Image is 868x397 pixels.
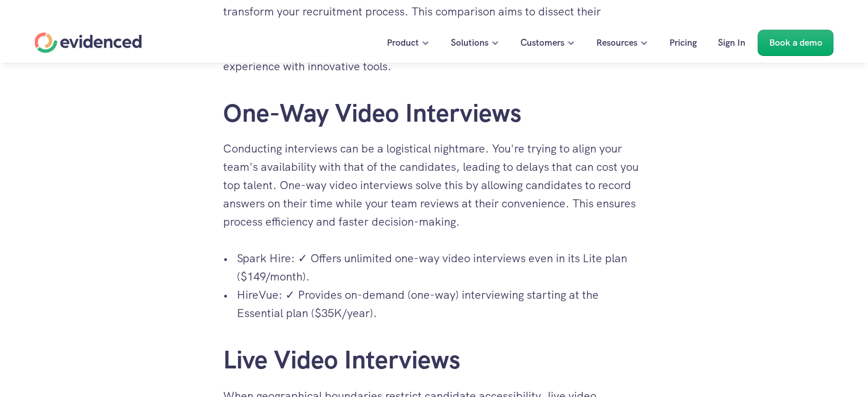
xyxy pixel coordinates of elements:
[661,30,705,56] a: Pricing
[718,35,745,50] p: Sign In
[520,35,564,50] p: Customers
[223,139,645,231] p: Conducting interviews can be a logistical nightmare. You're trying to align your team's availabil...
[237,249,645,286] p: Spark Hire: ✓ Offers unlimited one-way video interviews even in its Lite plan ($149/month).
[758,30,834,56] a: Book a demo
[387,35,419,50] p: Product
[451,35,488,50] p: Solutions
[237,286,645,322] p: HireVue: ✓ Provides on-demand (one-way) interviewing starting at the Essential plan ($35K/year).
[223,98,645,129] h2: One-Way Video Interviews
[709,30,754,56] a: Sign In
[596,35,637,50] p: Resources
[669,35,697,50] p: Pricing
[769,35,822,50] p: Book a demo
[223,345,645,375] h2: Live Video Interviews
[35,33,142,53] a: Home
